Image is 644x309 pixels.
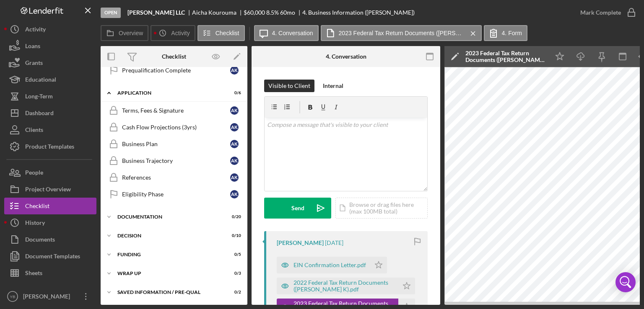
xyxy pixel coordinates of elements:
div: Dashboard [25,105,54,124]
button: 2022 Federal Tax Return Documents ([PERSON_NAME] K).pdf [277,278,415,294]
div: [PERSON_NAME] [21,288,75,307]
div: People [25,164,43,183]
button: YB[PERSON_NAME] [4,288,96,305]
div: Internal [323,80,343,92]
div: 0 / 3 [226,271,241,276]
label: 4. Conversation [272,30,313,36]
button: 4. Conversation [254,25,319,41]
div: Aicha Kourouma [192,9,244,16]
button: Overview [101,25,148,41]
div: Sheets [25,265,42,283]
a: Terms, Fees & SignatureAK [105,102,243,119]
div: Checklist [162,53,186,60]
div: Document Templates [25,248,80,267]
div: A K [230,173,239,182]
div: 0 / 10 [226,233,241,238]
button: Educational [4,71,96,88]
div: Mark Complete [580,4,621,21]
div: A K [230,157,239,165]
button: Visible to Client [264,80,314,92]
button: Sheets [4,265,96,281]
button: History [4,214,96,231]
time: 2025-10-11 12:23 [325,239,343,246]
div: 4. Business Information ([PERSON_NAME]) [302,9,415,16]
a: ReferencesAK [105,169,243,186]
button: Send [264,198,331,219]
div: A K [230,190,239,198]
div: History [25,214,45,233]
button: Checklist [4,198,96,214]
div: Long-Term [25,88,53,107]
div: 0 / 2 [226,290,241,295]
div: A K [230,123,239,131]
button: Internal [319,80,348,92]
div: 0 / 6 [226,90,241,95]
b: [PERSON_NAME] LLC [127,9,185,16]
div: Send [291,198,304,219]
label: Checklist [216,30,239,36]
a: Prequalification CompleteAK [105,62,243,79]
label: Activity [171,30,190,36]
button: 2023 Federal Tax Return Documents ([PERSON_NAME] K).pdf [321,25,482,41]
div: Loans [25,38,40,57]
div: Visible to Client [268,80,310,92]
div: Cash Flow Projections (3yrs) [122,124,230,131]
button: Grants [4,54,96,71]
button: Long-Term [4,88,96,105]
div: A K [230,66,239,75]
div: Open Intercom Messenger [615,272,636,292]
div: Open [101,8,121,18]
div: Eligibility Phase [122,191,230,198]
div: Business Plan [122,141,230,147]
div: Funding [117,252,220,257]
div: Documents [25,231,55,250]
button: Product Templates [4,138,96,155]
div: 0 / 5 [226,252,241,257]
a: Eligibility PhaseAK [105,186,243,203]
a: Business PlanAK [105,136,243,152]
div: 4. Conversation [326,53,366,60]
div: Application [117,90,220,95]
button: Dashboard [4,105,96,121]
button: 4. Form [484,25,527,41]
div: Project Overview [25,181,71,200]
button: Project Overview [4,181,96,198]
div: Documentation [117,214,220,219]
text: YB [10,294,16,299]
div: Wrap up [117,271,220,276]
a: Business TrajectoryAK [105,152,243,169]
button: Checklist [197,25,245,41]
div: [PERSON_NAME] [277,239,324,246]
div: 60 mo [280,9,295,16]
div: Educational [25,71,56,90]
button: Document Templates [4,248,96,265]
button: EIN Confirmation Letter.pdf [277,257,387,273]
button: Documents [4,231,96,248]
button: Clients [4,121,96,138]
button: Loans [4,38,96,54]
div: EIN Confirmation Letter.pdf [293,262,366,268]
div: Grants [25,54,43,73]
button: People [4,164,96,181]
div: Terms, Fees & Signature [122,107,230,114]
div: Checklist [25,198,49,216]
div: Clients [25,121,43,140]
div: 0 / 20 [226,214,241,219]
div: Saved Information / Pre-Qual [117,290,220,295]
span: $60,000 [244,9,265,16]
button: Activity [4,21,96,38]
